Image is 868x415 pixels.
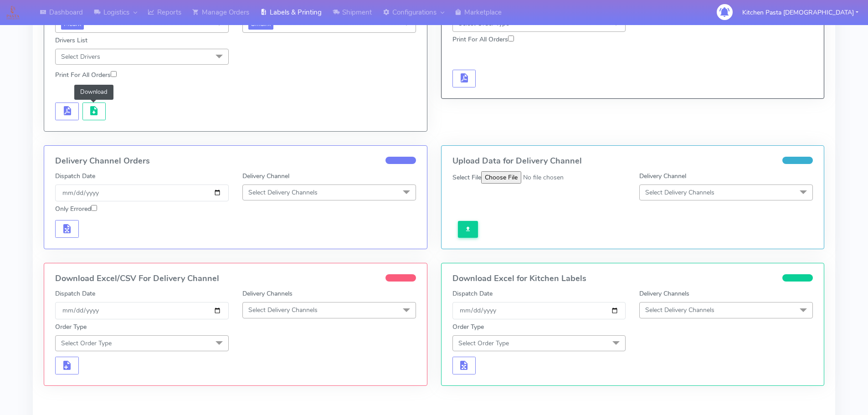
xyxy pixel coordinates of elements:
label: Select File [452,173,481,182]
label: Dispatch Date [452,289,493,298]
span: Select Delivery Channels [645,306,714,314]
label: Delivery Channel [639,171,686,181]
label: Delivery Channel [242,171,289,181]
label: Delivery Channels [242,289,293,298]
label: Order Type [55,322,87,332]
label: Only Errored [55,204,97,214]
label: Dispatch Date [55,289,95,298]
label: Print For All Orders [452,35,514,44]
h4: Download Excel for Kitchen Labels [452,274,813,283]
input: Print For All Orders [508,36,514,41]
label: Order Type [452,322,484,332]
button: Kitchen Pasta [DEMOGRAPHIC_DATA] [735,3,865,22]
label: Delivery Channels [639,289,689,298]
span: Select Drivers [61,52,100,61]
span: Select Delivery Channels [645,188,714,197]
h4: Upload Data for Delivery Channel [452,157,813,166]
label: Dispatch Date [55,171,95,181]
span: Select Delivery Channels [248,306,318,314]
input: Only Errored [91,205,97,211]
h4: Download Excel/CSV For Delivery Channel [55,274,416,283]
h4: Delivery Channel Orders [55,157,416,166]
span: Select Order Type [61,339,112,348]
label: Drivers List [55,36,87,45]
input: Print For All Orders [111,71,117,77]
label: Print For All Orders [55,70,117,80]
span: Select Order Type [458,339,509,348]
span: Select Delivery Channels [248,188,318,197]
